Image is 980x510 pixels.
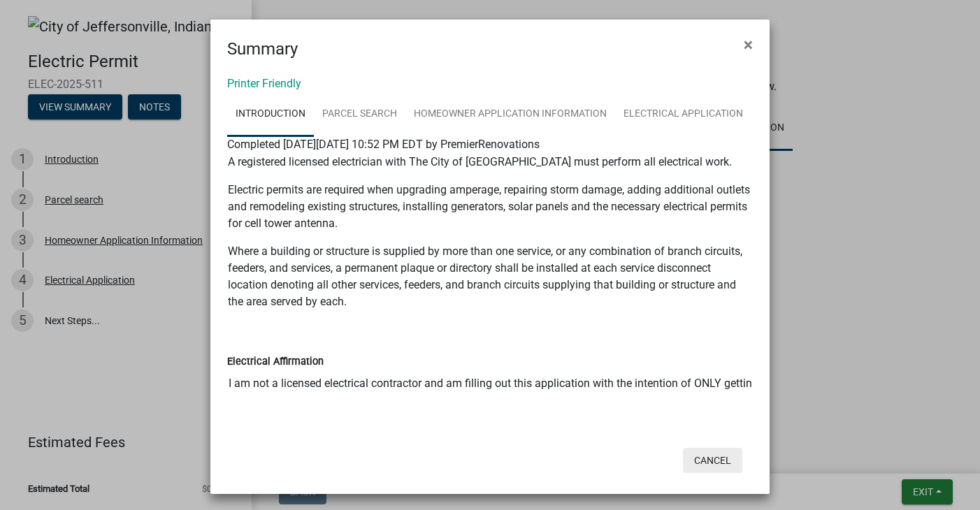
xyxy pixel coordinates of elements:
[227,36,298,61] h4: Summary
[733,25,764,64] button: Close
[615,92,751,137] a: Electrical Application
[227,92,314,137] a: Introduction
[744,35,753,54] span: ×
[228,154,752,170] p: A registered licensed electrician with The City of [GEOGRAPHIC_DATA] must perform all electrical ...
[405,92,615,137] a: Homeowner Application Information
[227,138,540,151] span: Completed [DATE][DATE] 10:52 PM EDT by PremierRenovations
[227,77,301,90] a: Printer Friendly
[683,448,742,473] button: Cancel
[227,357,324,367] label: Electrical Affirmation
[228,243,752,310] p: Where a building or structure is supplied by more than one service, or any combination of branch ...
[228,182,752,232] p: Electric permits are required when upgrading amperage, repairing storm damage, adding additional ...
[314,92,405,137] a: Parcel search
